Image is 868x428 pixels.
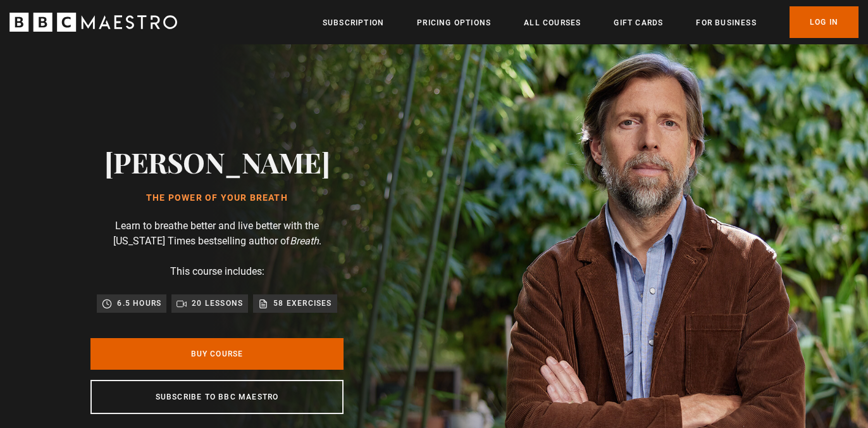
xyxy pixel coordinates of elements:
[192,297,243,310] p: 20 lessons
[696,16,756,29] a: For business
[104,193,330,203] h1: The Power of Your Breath
[323,16,384,29] a: Subscription
[614,16,663,29] a: Gift Cards
[417,16,491,29] a: Pricing Options
[90,338,344,370] a: Buy Course
[290,235,319,247] i: Breath
[104,146,330,178] h2: [PERSON_NAME]
[524,16,581,29] a: All Courses
[170,264,264,279] p: This course includes:
[117,297,161,310] p: 6.5 hours
[323,6,859,38] nav: Primary
[790,6,859,38] a: Log In
[273,297,332,310] p: 58 exercises
[9,13,177,32] svg: BBC Maestro
[90,218,344,249] p: Learn to breathe better and live better with the [US_STATE] Times bestselling author of .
